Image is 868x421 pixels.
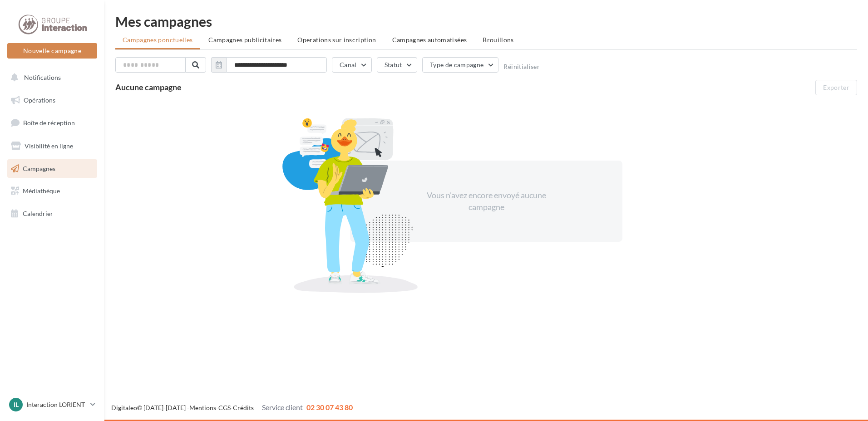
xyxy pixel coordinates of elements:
span: 02 30 07 43 80 [306,403,353,411]
a: Visibilité en ligne [5,137,99,156]
span: Notifications [24,73,61,81]
button: Réinitialiser [503,63,540,70]
span: Campagnes automatisées [392,36,467,44]
span: Visibilité en ligne [25,142,73,150]
span: Service client [262,403,303,411]
span: Boîte de réception [23,119,75,127]
button: Canal [332,57,372,73]
button: Exporter [815,80,857,95]
a: IL Interaction LORIENT [7,396,97,413]
a: Digitaleo [111,404,137,411]
div: Mes campagnes [115,15,857,28]
a: Crédits [233,404,254,411]
span: Operations sur inscription [297,36,376,44]
a: Mentions [189,404,216,411]
button: Type de campagne [422,57,499,73]
a: Boîte de réception [5,113,99,132]
a: Médiathèque [5,181,99,201]
span: Aucune campagne [115,82,182,92]
span: © [DATE]-[DATE] - - - [111,404,353,411]
button: Notifications [5,68,95,87]
a: Opérations [5,91,99,110]
a: CGS [218,404,231,411]
span: Campagnes [23,164,55,172]
p: Interaction LORIENT [26,400,87,409]
div: Vous n'avez encore envoyé aucune campagne [408,190,564,213]
span: IL [14,400,19,409]
a: Campagnes [5,159,99,178]
span: Brouillons [483,36,514,44]
span: Opérations [24,96,55,104]
span: Médiathèque [23,187,60,195]
span: Campagnes publicitaires [208,36,281,44]
span: Calendrier [23,210,53,217]
button: Statut [377,57,417,73]
button: Nouvelle campagne [7,43,97,59]
a: Calendrier [5,204,99,223]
